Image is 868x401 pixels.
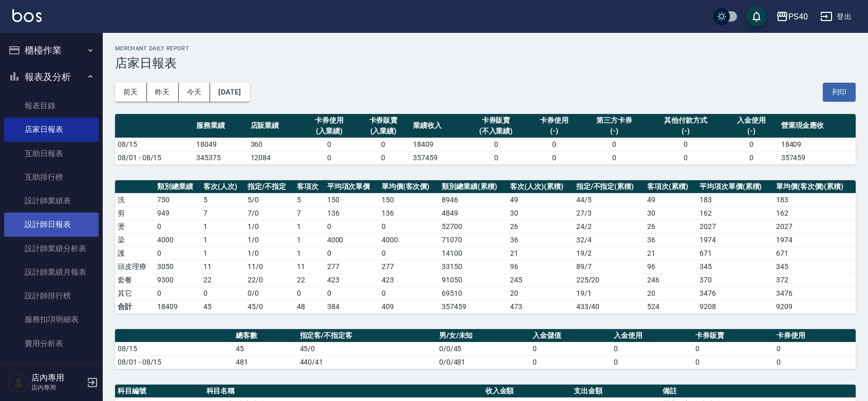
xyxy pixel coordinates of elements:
[530,126,579,137] div: (-)
[325,246,379,260] td: 0
[439,180,507,194] th: 類別總業績(累積)
[115,385,204,398] th: 科目編號
[115,138,194,151] td: 08/15
[788,10,808,23] div: PS40
[201,193,245,206] td: 5
[245,193,294,206] td: 5 / 0
[201,246,245,260] td: 1
[31,373,84,383] h5: 店內專用
[155,246,201,260] td: 0
[245,287,294,300] td: 0 / 0
[294,193,325,206] td: 5
[294,180,325,194] th: 客項次
[379,273,439,287] td: 423
[201,287,245,300] td: 0
[410,114,465,138] th: 業績收入
[697,300,773,313] td: 9208
[325,180,379,194] th: 平均項次單價
[305,115,354,126] div: 卡券使用
[325,193,379,206] td: 150
[179,83,211,102] button: 今天
[4,213,99,236] a: 設計師日報表
[693,355,774,369] td: 0
[379,300,439,313] td: 409
[204,385,483,398] th: 科目名稱
[4,359,99,386] button: 客戶管理
[645,233,697,246] td: 36
[439,206,507,220] td: 4849
[439,300,507,313] td: 357459
[115,342,233,355] td: 08/15
[359,126,408,137] div: (入業績)
[233,355,297,369] td: 481
[325,300,379,313] td: 384
[115,260,155,273] td: 頭皮理療
[645,260,697,273] td: 96
[201,180,245,194] th: 客次(人次)
[4,237,99,260] a: 設計師業績分析表
[297,342,437,355] td: 45/0
[325,273,379,287] td: 423
[356,151,411,164] td: 0
[772,6,812,27] button: PS40
[439,193,507,206] td: 8946
[115,300,155,313] td: 合計
[507,273,574,287] td: 245
[297,329,437,342] th: 指定客/不指定客
[115,83,147,102] button: 前天
[779,151,856,164] td: 357459
[294,300,325,313] td: 48
[115,220,155,233] td: 燙
[467,126,524,137] div: (不入業績)
[574,206,645,220] td: 27 / 3
[693,342,774,355] td: 0
[8,372,29,393] img: Person
[774,355,856,369] td: 0
[574,233,645,246] td: 32 / 4
[245,206,294,220] td: 7 / 0
[530,329,611,342] th: 入金儲值
[115,206,155,220] td: 剪
[773,260,856,273] td: 345
[325,206,379,220] td: 136
[823,83,856,102] button: 列印
[155,273,201,287] td: 9300
[650,126,722,137] div: (-)
[302,151,356,164] td: 0
[645,220,697,233] td: 26
[645,287,697,300] td: 20
[507,193,574,206] td: 49
[115,273,155,287] td: 套餐
[437,355,530,369] td: 0/0/481
[379,287,439,300] td: 0
[647,138,724,151] td: 0
[305,126,354,137] div: (入業績)
[439,273,507,287] td: 91050
[507,300,574,313] td: 473
[571,385,660,398] th: 支出金額
[437,342,530,355] td: 0/0/45
[155,233,201,246] td: 4000
[201,260,245,273] td: 11
[530,342,611,355] td: 0
[773,193,856,206] td: 183
[201,233,245,246] td: 1
[483,385,572,398] th: 收入金額
[697,206,773,220] td: 162
[693,329,774,342] th: 卡券販賣
[465,151,527,164] td: 0
[115,246,155,260] td: 護
[379,193,439,206] td: 150
[248,151,303,164] td: 12084
[647,151,724,164] td: 0
[697,287,773,300] td: 3476
[115,56,856,70] h3: 店家日報表
[697,233,773,246] td: 1974
[245,233,294,246] td: 1 / 0
[194,114,248,138] th: 服務業績
[611,329,692,342] th: 入金使用
[773,287,856,300] td: 3476
[115,114,856,165] table: a dense table
[245,246,294,260] td: 1 / 0
[155,180,201,194] th: 類別總業績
